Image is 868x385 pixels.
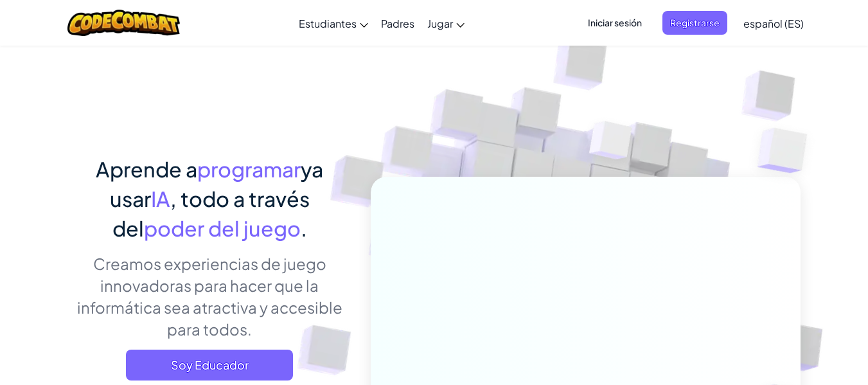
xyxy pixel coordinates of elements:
[77,254,342,339] font: Creamos experiencias de juego innovadoras para hacer que la informática sea atractiva y accesible...
[580,11,650,35] button: Iniciar sesión
[197,156,301,182] font: programar
[151,186,170,211] font: IA
[112,186,310,241] font: , todo a través del
[67,10,180,36] img: Logotipo de CodeCombat
[427,17,453,30] font: Jugar
[670,17,720,28] font: Registrarse
[375,6,421,40] a: Padres
[743,17,804,30] font: español (ES)
[144,215,301,241] font: poder del juego
[565,96,657,192] img: Cubos superpuestos
[421,6,471,40] a: Jugar
[301,215,307,241] font: .
[96,156,197,182] font: Aprende a
[381,17,414,30] font: Padres
[732,96,843,205] img: Cubos superpuestos
[737,6,810,40] a: español (ES)
[292,6,375,40] a: Estudiantes
[171,357,249,372] font: Soy Educador
[662,11,727,35] button: Registrarse
[299,17,357,30] font: Estudiantes
[588,17,642,28] font: Iniciar sesión
[126,350,293,381] a: Soy Educador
